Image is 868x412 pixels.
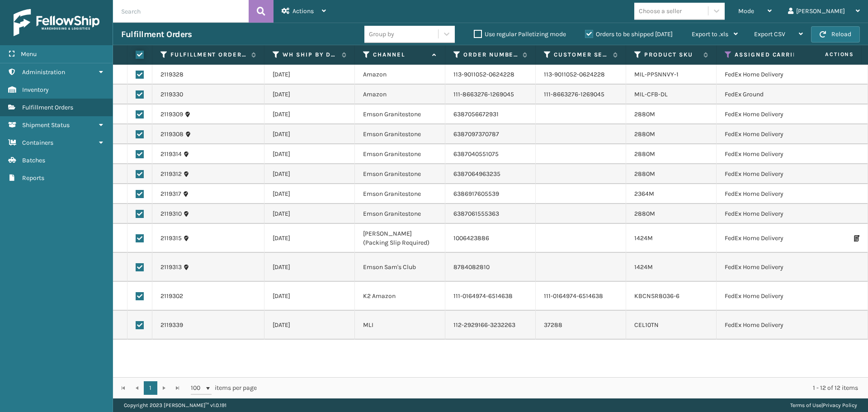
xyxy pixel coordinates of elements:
[445,104,536,124] td: 6387056672931
[355,164,445,184] td: Emson Granitestone
[160,150,182,159] a: 2119314
[738,7,754,15] span: Mode
[373,51,428,59] label: Channel
[160,110,183,119] a: 2119309
[445,65,536,85] td: 113-9011052-0624228
[644,51,699,59] label: Product SKU
[14,9,99,36] img: logo
[355,184,445,204] td: Emson Granitestone
[264,85,355,104] td: [DATE]
[536,65,626,85] td: 113-9011052-0624228
[264,104,355,124] td: [DATE]
[269,384,858,393] div: 1 - 12 of 12 items
[283,51,337,59] label: WH Ship By Date
[170,51,247,59] label: Fulfillment Order Id
[22,156,45,164] span: Batches
[21,50,37,58] span: Menu
[634,170,655,178] a: 2880M
[160,90,183,99] a: 2119330
[355,144,445,164] td: Emson Granitestone
[160,170,182,179] a: 2119312
[463,51,518,59] label: Order Number
[355,253,445,282] td: Emson Sam's Club
[355,311,445,340] td: MLI
[160,130,184,139] a: 2119308
[554,51,609,59] label: Customer Service Order Number
[735,51,856,59] label: Assigned Carrier Service
[369,29,394,39] div: Group by
[355,124,445,144] td: Emson Granitestone
[445,224,536,253] td: 1006423886
[692,30,728,38] span: Export to .xls
[124,398,226,412] p: Copyright 2023 [PERSON_NAME]™ v 1.0.191
[264,224,355,253] td: [DATE]
[355,104,445,124] td: Emson Granitestone
[585,30,673,38] label: Orders to be shipped [DATE]
[160,70,184,79] a: 2119328
[445,204,536,224] td: 6387061555363
[144,381,157,395] a: 1
[536,282,626,311] td: 111-0164974-6514638
[536,311,626,340] td: 37288
[160,209,182,218] a: 2119310
[355,224,445,253] td: [PERSON_NAME] (Packing Slip Required)
[22,104,73,111] span: Fulfillment Orders
[160,292,183,301] a: 2119302
[355,282,445,311] td: K2 Amazon
[22,139,53,147] span: Containers
[445,311,536,340] td: 112-2929166-3232263
[634,292,679,300] a: KBCNSR8036-6
[22,68,65,76] span: Administration
[264,253,355,282] td: [DATE]
[445,85,536,104] td: 111-8663276-1269045
[264,65,355,85] td: [DATE]
[811,26,860,43] button: Reload
[264,204,355,224] td: [DATE]
[191,384,204,393] span: 100
[264,164,355,184] td: [DATE]
[445,164,536,184] td: 6387064963235
[634,321,659,329] a: CEL10TN
[160,263,182,272] a: 2119313
[445,184,536,204] td: 6386917605539
[634,130,655,138] a: 2880M
[292,7,314,15] span: Actions
[639,6,682,16] div: Choose a seller
[264,124,355,144] td: [DATE]
[160,234,182,243] a: 2119315
[264,311,355,340] td: [DATE]
[634,234,653,242] a: 1424M
[536,85,626,104] td: 111-8663276-1269045
[854,235,859,242] i: Print Packing Slip
[445,124,536,144] td: 6387097370787
[264,144,355,164] td: [DATE]
[634,190,654,198] a: 2364M
[634,263,653,271] a: 1424M
[634,71,679,78] a: MIL-PPSNNVY-1
[355,204,445,224] td: Emson Granitestone
[634,110,655,118] a: 2880M
[474,30,566,38] label: Use regular Palletizing mode
[160,321,183,330] a: 2119339
[634,150,655,158] a: 2880M
[355,85,445,104] td: Amazon
[160,189,181,199] a: 2119317
[634,90,668,98] a: MIL-CFB-DL
[22,121,70,129] span: Shipment Status
[754,30,785,38] span: Export CSV
[445,144,536,164] td: 6387040551075
[790,398,857,412] div: |
[797,47,859,62] span: Actions
[790,402,821,408] a: Terms of Use
[823,402,857,408] a: Privacy Policy
[634,210,655,218] a: 2880M
[121,29,192,40] h3: Fulfillment Orders
[22,86,49,94] span: Inventory
[22,174,44,182] span: Reports
[191,381,257,395] span: items per page
[264,282,355,311] td: [DATE]
[355,65,445,85] td: Amazon
[264,184,355,204] td: [DATE]
[445,253,536,282] td: 8784082810
[445,282,536,311] td: 111-0164974-6514638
